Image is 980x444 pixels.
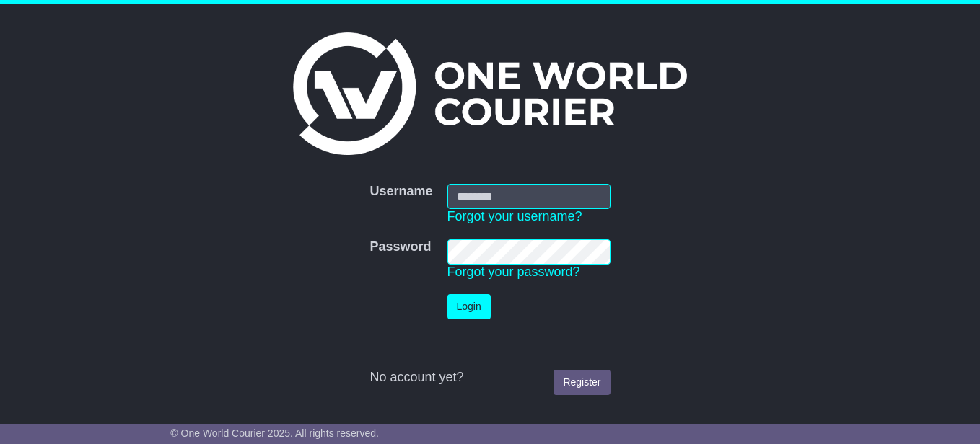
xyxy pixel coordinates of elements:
[554,370,610,395] a: Register
[447,209,582,223] a: Forgot your username?
[170,427,379,439] span: © One World Courier 2025. All rights reserved.
[293,32,687,155] img: One World
[369,239,431,255] label: Password
[369,370,610,386] div: No account yet?
[369,184,432,200] label: Username
[447,265,580,279] a: Forgot your password?
[447,294,491,319] button: Login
